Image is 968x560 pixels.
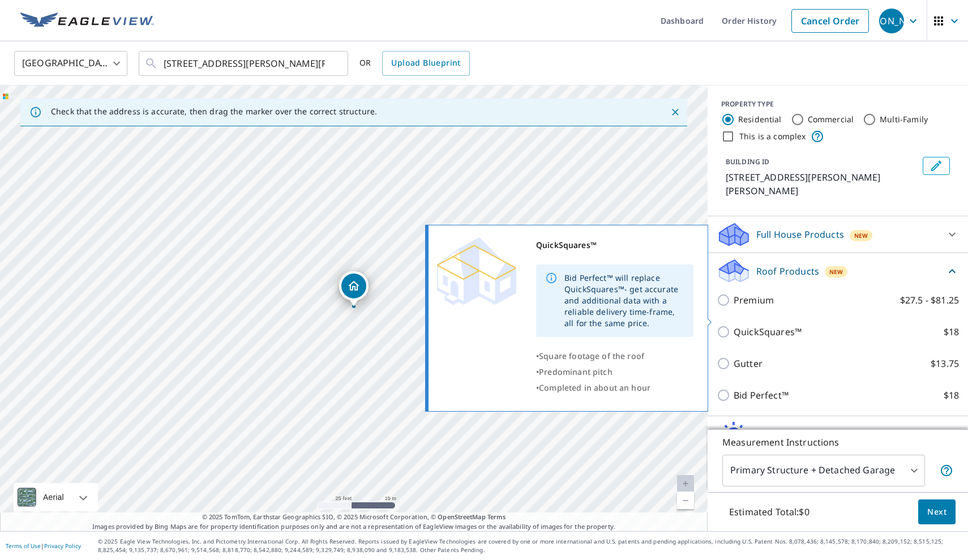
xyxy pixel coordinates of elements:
div: • [536,348,693,364]
p: $27.5 - $81.25 [900,293,959,307]
a: Current Level 20, Zoom Out [677,492,694,509]
p: [STREET_ADDRESS][PERSON_NAME][PERSON_NAME] [726,170,918,198]
p: BUILDING ID [726,157,769,166]
div: • [536,364,693,380]
a: Current Level 20, Zoom In Disabled [677,475,694,492]
div: Solar ProductsNew [717,421,959,448]
div: • [536,380,693,396]
a: Terms of Use [6,542,41,550]
span: Predominant pitch [539,366,613,377]
a: OpenStreetMap [438,512,485,521]
div: OR [359,51,470,76]
p: $18 [944,388,959,402]
button: Close [668,105,683,119]
div: Dropped pin, building 1, Residential property, 4730 Roberta St Hastings, FL 32145 [339,271,369,306]
span: Upload Blueprint [391,56,460,70]
p: Roof Products [756,264,819,278]
label: Multi-Family [880,114,928,125]
div: Bid Perfect™ will replace QuickSquares™- get accurate and additional data with a reliable deliver... [564,268,684,334]
div: [GEOGRAPHIC_DATA] [14,48,127,79]
label: Commercial [808,114,854,125]
p: Gutter [734,357,763,370]
div: Primary Structure + Detached Garage [722,455,925,486]
div: Aerial [14,483,98,511]
a: Privacy Policy [44,542,81,550]
span: Completed in about an hour [539,382,650,393]
p: © 2025 Eagle View Technologies, Inc. and Pictometry International Corp. All Rights Reserved. Repo... [98,537,962,554]
label: This is a complex [739,131,806,142]
a: Upload Blueprint [382,51,469,76]
img: Premium [437,237,516,305]
div: Roof ProductsNew [717,258,959,284]
span: © 2025 TomTom, Earthstar Geographics SIO, © 2025 Microsoft Corporation, © [202,512,506,522]
a: Cancel Order [791,9,869,33]
div: [PERSON_NAME] [879,8,904,33]
div: Full House ProductsNew [717,221,959,248]
p: Full House Products [756,228,844,241]
a: Terms [487,512,506,521]
p: Premium [734,293,774,307]
p: QuickSquares™ [734,325,802,339]
div: PROPERTY TYPE [721,99,954,109]
span: Square footage of the roof [539,350,644,361]
button: Next [918,499,956,525]
span: New [854,231,868,240]
span: Next [927,505,946,519]
span: New [829,267,843,276]
input: Search by address or latitude-longitude [164,48,325,79]
p: Estimated Total: $0 [720,499,819,524]
p: $18 [944,325,959,339]
div: Aerial [40,483,67,511]
label: Residential [738,114,782,125]
p: Bid Perfect™ [734,388,789,402]
img: EV Logo [20,12,154,29]
span: Your report will include the primary structure and a detached garage if one exists. [940,464,953,477]
p: $13.75 [931,357,959,370]
button: Edit building 1 [923,157,950,175]
p: Solar Products [756,428,821,441]
div: QuickSquares™ [536,237,693,253]
p: Measurement Instructions [722,435,953,449]
p: Check that the address is accurate, then drag the marker over the correct structure. [51,106,377,117]
p: | [6,542,81,549]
